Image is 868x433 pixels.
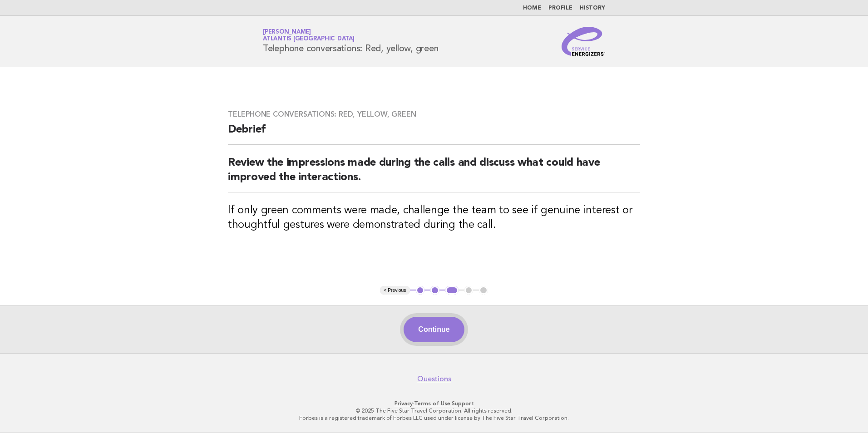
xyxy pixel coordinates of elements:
button: < Previous [380,286,409,295]
p: · · [156,400,712,407]
h3: If only green comments were made, challenge the team to see if genuine interest or thoughtful ges... [228,203,640,232]
a: Privacy [395,400,413,407]
a: Home [523,5,541,11]
button: Continue [404,317,464,342]
a: Questions [417,374,451,384]
a: [PERSON_NAME]Atlantis [GEOGRAPHIC_DATA] [263,29,355,42]
h2: Debrief [228,123,640,145]
p: © 2025 The Five Star Travel Corporation. All rights reserved. [156,407,712,414]
a: Profile [548,5,572,11]
a: History [580,5,605,11]
span: Atlantis [GEOGRAPHIC_DATA] [263,36,355,42]
button: 3 [445,286,459,295]
button: 2 [430,286,439,295]
a: Support [452,400,474,407]
button: 1 [416,286,425,295]
h1: Telephone conversations: Red, yellow, green [263,30,438,53]
h3: Telephone conversations: Red, yellow, green [228,110,640,119]
img: Service Energizers [562,27,605,56]
h2: Review the impressions made during the calls and discuss what could have improved the interactions. [228,156,640,192]
a: Terms of Use [414,400,450,407]
p: Forbes is a registered trademark of Forbes LLC used under license by The Five Star Travel Corpora... [156,414,712,422]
